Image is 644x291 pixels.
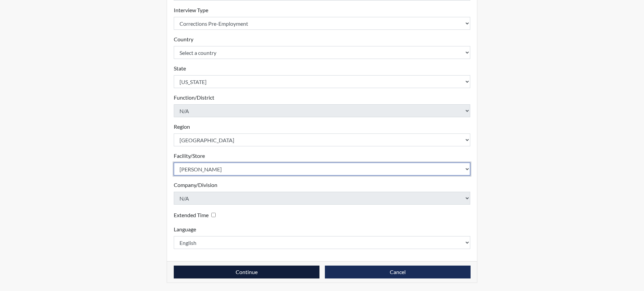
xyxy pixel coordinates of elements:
[174,35,193,43] label: Country
[174,123,190,131] label: Region
[174,210,218,220] div: Checking this box will provide the interviewee with an accomodation of extra time to answer each ...
[174,6,208,14] label: Interview Type
[174,211,209,219] label: Extended Time
[174,225,196,233] label: Language
[174,93,214,102] label: Function/District
[174,266,319,278] button: Continue
[174,181,217,189] label: Company/Division
[174,152,205,160] label: Facility/Store
[174,64,186,72] label: State
[325,266,471,278] button: Cancel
